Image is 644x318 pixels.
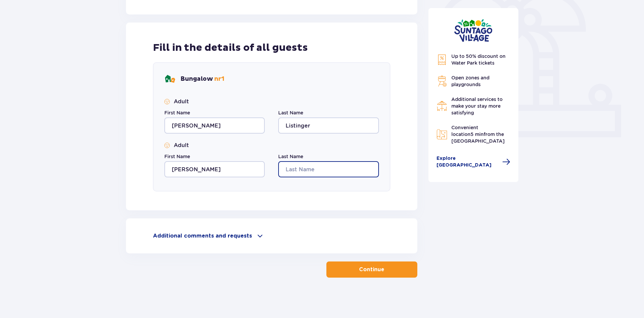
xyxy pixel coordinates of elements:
[437,155,498,169] span: Explore [GEOGRAPHIC_DATA]
[164,74,175,84] img: bungalows Icon
[164,109,190,116] label: First Name
[451,125,505,144] span: Convenient location from the [GEOGRAPHIC_DATA]
[278,117,379,134] input: Last Name
[451,54,506,66] span: Up to 50% discount on Water Park tickets
[164,99,170,104] img: Smile Icon
[359,266,384,273] p: Continue
[278,161,379,177] input: Last Name
[164,161,265,177] input: First Name
[437,54,447,65] img: Discount Icon
[164,143,170,148] img: Smile Icon
[278,109,303,116] label: Last Name
[174,142,189,149] p: Adult
[164,117,265,134] input: First Name
[278,153,303,160] label: Last Name
[451,75,489,87] span: Open zones and playgrounds
[174,98,189,105] p: Adult
[153,41,308,54] p: Fill in the details of all guests
[164,153,190,160] label: First Name
[214,75,224,83] span: nr 1
[437,101,447,111] img: Restaurant Icon
[451,97,503,115] span: Additional services to make your stay more satisfying
[153,232,252,240] p: Additional comments and requests
[454,19,492,42] img: Suntago Village
[437,129,447,140] img: Map Icon
[437,76,447,86] img: Grill Icon
[326,261,417,278] button: Continue
[181,75,224,83] p: Bungalow
[437,155,511,169] a: Explore [GEOGRAPHIC_DATA]
[471,132,484,137] span: 5 min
